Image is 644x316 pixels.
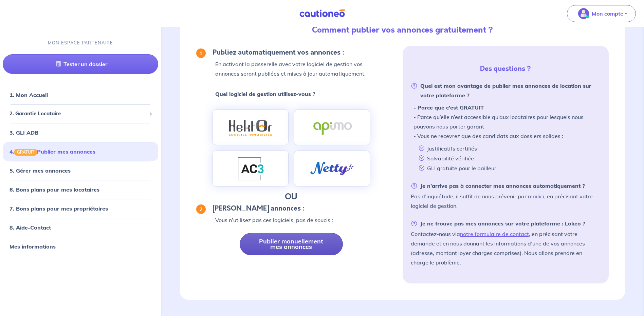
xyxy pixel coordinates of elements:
[215,59,386,78] p: En activant la passerelle avec votre logiciel de gestion vos annonces seront publiées et mises à ...
[3,183,158,196] div: 6. Bons plans pour mes locataires
[3,202,158,215] div: 7. Bons plans pour mes propriétaires
[215,91,315,97] strong: Quel logiciel de gestion utilisez-vous ?
[10,167,71,174] a: 5. Gérer mes annonces
[10,186,99,193] a: 6. Bons plans pour mes locataires
[413,163,601,173] li: GLI gratuite pour le bailleur
[460,231,529,237] a: notre formulaire de contact
[291,110,373,145] a: logo-apimo.png
[592,9,623,18] p: Mon compte
[215,215,386,225] p: Vous n’utilisez pas ces logiciels, pas de soucis :
[411,81,601,100] strong: Quel est mon avantage de publier mes annonces de location sur votre plateforme ?
[210,151,291,186] a: logo-AC3.png
[307,159,357,178] img: logo-netty.png
[3,54,158,74] a: Tester un dossier
[567,5,636,22] button: illu_account_valid_menu.svgMon compte
[237,156,264,182] img: logo-AC3.png
[10,129,38,136] a: 3. GLI ADB
[10,110,146,118] span: 2. Garantie Locataire
[3,145,158,158] div: 4.GRATUITPublier mes annonces
[3,88,158,102] div: 1. Mon Accueil
[413,143,601,153] li: Justificatifs certifiés
[297,25,508,35] h4: Comment publier vos annonces gratuitement ?
[3,240,158,253] div: Mes informations
[10,205,108,212] a: 7. Bons plans pour mes propriétaires
[411,219,601,267] li: Contactez-nous via , en précisant votre demande et en nous donnant les informations d’une de vos ...
[413,103,484,112] strong: - Parce que c'est GRATUIT
[228,117,273,138] img: logo-hektor.png
[10,92,48,98] a: 1. Mon Accueil
[3,221,158,234] div: 8. Aide-Contact
[539,193,544,200] a: ici
[3,107,158,120] div: 2. Garantie Locataire
[10,148,95,155] a: 4.GRATUITPublier mes annonces
[10,243,56,250] a: Mes informations
[48,40,113,46] p: MON ESPACE PARTENAIRE
[578,8,589,19] img: illu_account_valid_menu.svg
[10,224,51,231] a: 8. Aide-Contact
[308,113,356,141] img: logo-apimo.png
[297,9,348,18] img: Cautioneo
[411,112,601,131] li: - Parce qu’elle n’est accessible qu’aux locataires pour lesquels nous pouvons nous porter garant
[291,151,373,186] a: logo-netty.png
[240,233,343,255] a: Publier manuellement mes annonces
[411,219,585,228] strong: Je ne trouve pas mes annonces sur votre plateforme : Lokeo ?
[3,126,158,139] div: 3. GLI ADB
[413,153,601,163] li: Solvabilité vérifiée
[3,164,158,177] div: 5. Gérer mes annonces
[411,181,585,191] strong: Je n’arrive pas à connecter mes annonces automatiquement ?
[411,181,601,211] li: Pas d’inquiétude, il suffit de nous prévenir par mail , en précisant votre logiciel de gestion.
[210,110,291,145] a: logo-hektor.png
[411,131,601,173] li: - Vous ne recevrez que des candidats aux dossiers solides :
[196,48,386,57] h5: Publiez automatiquement vos annonces :
[196,192,386,202] h4: OU
[196,204,386,213] h5: [PERSON_NAME] annonces :
[405,65,606,73] h5: Des questions ?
